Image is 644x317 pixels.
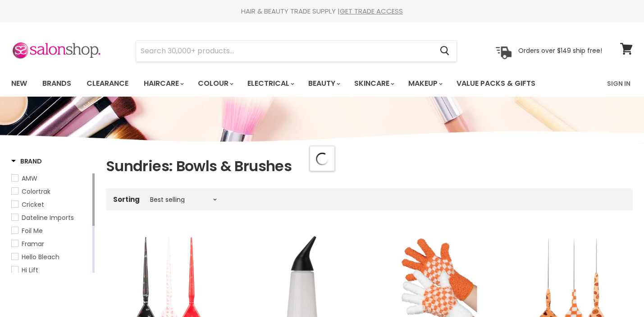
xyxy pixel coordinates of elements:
a: Clearance [80,74,135,93]
a: Brands [36,74,78,93]
a: Foil Me [11,226,91,236]
a: Sign In [602,74,636,93]
a: Value Packs & Gifts [450,74,542,93]
a: Beauty [301,74,346,93]
span: Cricket [22,200,44,209]
a: Electrical [241,74,300,93]
ul: Main menu [5,70,572,97]
span: Colortrak [22,187,50,196]
a: Cricket [11,200,91,210]
form: Product [136,40,457,62]
a: New [5,74,34,93]
a: AMW [11,173,91,183]
h1: Sundries: Bowls & Brushes [106,157,633,176]
a: Hi Lift [11,265,91,275]
input: Search [136,41,433,61]
span: Foil Me [22,226,43,235]
label: Sorting [113,196,140,203]
p: Orders over $149 ship free! [518,47,602,55]
a: Skincare [347,74,400,93]
a: Colortrak [11,186,91,196]
span: Dateline Imports [22,213,74,222]
span: AMW [22,174,37,183]
h3: Brand [11,157,42,166]
span: Framar [22,239,44,248]
a: Colour [191,74,239,93]
a: GET TRADE ACCESS [340,6,403,16]
button: Search [433,41,457,61]
a: Hello Bleach [11,252,91,262]
span: Hello Bleach [22,252,59,261]
span: Hi Lift [22,266,38,275]
a: Makeup [402,74,448,93]
a: Framar [11,239,91,249]
a: Dateline Imports [11,213,91,223]
a: Haircare [137,74,189,93]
